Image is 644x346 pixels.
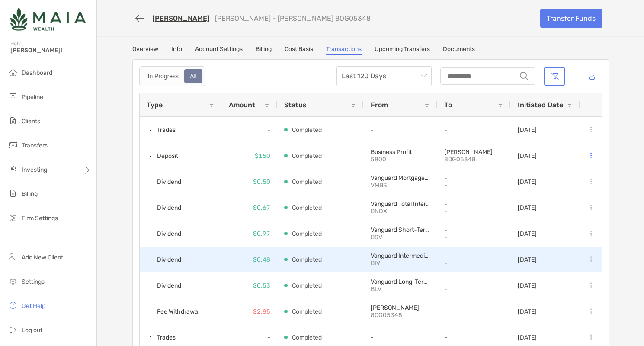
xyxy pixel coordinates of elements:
[253,254,270,265] p: $0.48
[371,174,430,182] p: Vanguard Mortgage-Backed Securities ETF
[22,215,58,222] span: Firm Settings
[22,142,48,149] span: Transfers
[371,200,430,208] p: Vanguard Total International Bond ETF
[253,306,270,317] p: $2.85
[284,101,307,109] span: Status
[292,280,322,291] p: Completed
[371,208,430,215] p: BNDX
[157,175,181,189] span: Dividend
[157,330,176,345] span: Trades
[8,140,18,150] img: transfers icon
[185,70,202,82] div: All
[444,126,504,134] p: -
[371,285,430,293] p: BLV
[22,166,47,173] span: Investing
[444,334,504,341] p: -
[444,252,504,259] p: -
[371,182,430,189] p: VMBS
[444,208,504,215] p: -
[292,176,322,187] p: Completed
[8,300,18,311] img: get-help icon
[253,228,270,239] p: $0.97
[371,226,430,234] p: Vanguard Short-Term Bond ETF
[292,306,322,317] p: Completed
[157,304,199,319] span: Fee Withdrawal
[152,14,210,22] a: [PERSON_NAME]
[371,126,430,134] p: -
[292,151,322,161] p: Completed
[444,182,504,189] p: -
[326,45,362,55] a: Transactions
[256,45,272,55] a: Billing
[444,101,452,109] span: To
[132,45,158,55] a: Overview
[544,67,565,86] button: Clear filters
[518,178,537,186] p: [DATE]
[292,228,322,239] p: Completed
[518,308,537,315] p: [DATE]
[143,70,184,82] div: In Progress
[444,226,504,234] p: -
[10,3,86,35] img: Zoe Logo
[229,101,255,109] span: Amount
[518,334,537,341] p: [DATE]
[443,45,475,55] a: Documents
[444,200,504,208] p: -
[157,149,178,163] span: Deposit
[540,9,602,28] a: Transfer Funds
[22,93,43,101] span: Pipeline
[253,280,270,291] p: $0.53
[444,174,504,182] p: -
[157,201,181,215] span: Dividend
[375,45,430,55] a: Upcoming Transfers
[444,285,504,293] p: -
[292,202,322,213] p: Completed
[8,212,18,223] img: firm-settings icon
[22,302,45,310] span: Get Help
[518,256,537,263] p: [DATE]
[195,45,243,55] a: Account Settings
[292,332,322,343] p: Completed
[147,101,163,109] span: Type
[22,278,45,285] span: Settings
[371,278,430,285] p: Vanguard Long-Term Bond ETF
[8,67,18,77] img: dashboard icon
[371,101,388,109] span: From
[8,324,18,335] img: logout icon
[255,151,270,161] p: $150
[371,311,430,319] p: 8OG05348
[222,117,277,143] div: -
[518,282,537,289] p: [DATE]
[371,234,430,241] p: BSV
[22,327,42,334] span: Log out
[444,156,504,163] p: 8OG05348
[518,152,537,160] p: [DATE]
[22,190,38,198] span: Billing
[444,278,504,285] p: -
[371,148,430,156] p: Business Profit
[444,148,504,156] p: Roth IRA
[518,230,537,237] p: [DATE]
[8,188,18,199] img: billing icon
[285,45,313,55] a: Cost Basis
[22,254,63,261] span: Add New Client
[8,164,18,174] img: investing icon
[253,202,270,213] p: $0.67
[371,304,430,311] p: Roth IRA
[342,67,426,86] span: Last 120 Days
[518,101,563,109] span: Initiated Date
[292,254,322,265] p: Completed
[10,47,91,54] span: [PERSON_NAME]!
[444,234,504,241] p: -
[371,334,430,341] p: -
[157,279,181,293] span: Dividend
[8,276,18,286] img: settings icon
[444,259,504,267] p: -
[253,176,270,187] p: $0.50
[22,69,52,77] span: Dashboard
[157,253,181,267] span: Dividend
[8,252,18,262] img: add_new_client icon
[215,14,371,22] p: [PERSON_NAME] - [PERSON_NAME] 8OG05348
[518,204,537,211] p: [DATE]
[371,252,430,259] p: Vanguard Intermediate-Term Bond ETF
